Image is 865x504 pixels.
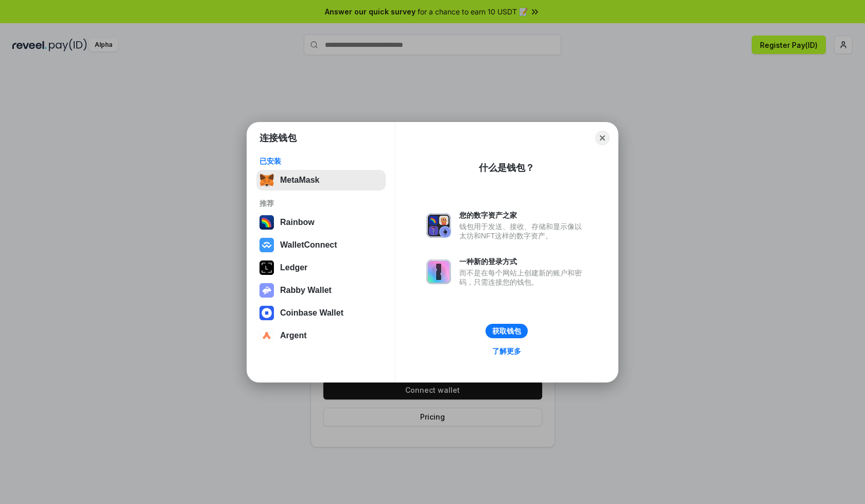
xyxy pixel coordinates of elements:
[259,199,383,208] div: 推荐
[459,222,587,240] div: 钱包用于发送、接收、存储和显示像以太坊和NFT这样的数字资产。
[280,176,319,185] div: MetaMask
[486,324,528,338] button: 获取钱包
[595,131,610,145] button: Close
[259,328,274,343] img: svg+xml,%3Csvg%20width%3D%2228%22%20height%3D%2228%22%20viewBox%3D%220%200%2028%2028%22%20fill%3D...
[280,263,307,272] div: Ledger
[259,173,274,187] img: svg+xml,%3Csvg%20fill%3D%22none%22%20height%3D%2233%22%20viewBox%3D%220%200%2035%2033%22%20width%...
[280,218,315,227] div: Rainbow
[259,215,274,230] img: svg+xml,%3Csvg%20width%3D%22120%22%20height%3D%22120%22%20viewBox%3D%220%200%20120%20120%22%20fil...
[479,162,534,174] div: 什么是钱包？
[256,280,386,301] button: Rabby Wallet
[256,235,386,255] button: WalletConnect
[256,325,386,346] button: Argent
[256,212,386,233] button: Rainbow
[256,170,386,190] button: MetaMask
[256,303,386,323] button: Coinbase Wallet
[259,132,297,144] h1: 连接钱包
[280,308,343,318] div: Coinbase Wallet
[280,240,337,250] div: WalletConnect
[259,260,274,275] img: svg+xml,%3Csvg%20xmlns%3D%22http%3A%2F%2Fwww.w3.org%2F2000%2Fsvg%22%20width%3D%2228%22%20height%3...
[486,344,527,358] a: 了解更多
[426,213,451,238] img: svg+xml,%3Csvg%20xmlns%3D%22http%3A%2F%2Fwww.w3.org%2F2000%2Fsvg%22%20fill%3D%22none%22%20viewBox...
[256,257,386,278] button: Ledger
[280,286,332,295] div: Rabby Wallet
[426,259,451,284] img: svg+xml,%3Csvg%20xmlns%3D%22http%3A%2F%2Fwww.w3.org%2F2000%2Fsvg%22%20fill%3D%22none%22%20viewBox...
[280,331,307,340] div: Argent
[492,326,521,336] div: 获取钱包
[459,268,587,287] div: 而不是在每个网站上创建新的账户和密码，只需连接您的钱包。
[259,157,383,166] div: 已安装
[492,346,521,356] div: 了解更多
[459,257,587,266] div: 一种新的登录方式
[459,211,587,220] div: 您的数字资产之家
[259,238,274,252] img: svg+xml,%3Csvg%20width%3D%2228%22%20height%3D%2228%22%20viewBox%3D%220%200%2028%2028%22%20fill%3D...
[259,306,274,320] img: svg+xml,%3Csvg%20width%3D%2228%22%20height%3D%2228%22%20viewBox%3D%220%200%2028%2028%22%20fill%3D...
[259,283,274,298] img: svg+xml,%3Csvg%20xmlns%3D%22http%3A%2F%2Fwww.w3.org%2F2000%2Fsvg%22%20fill%3D%22none%22%20viewBox...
